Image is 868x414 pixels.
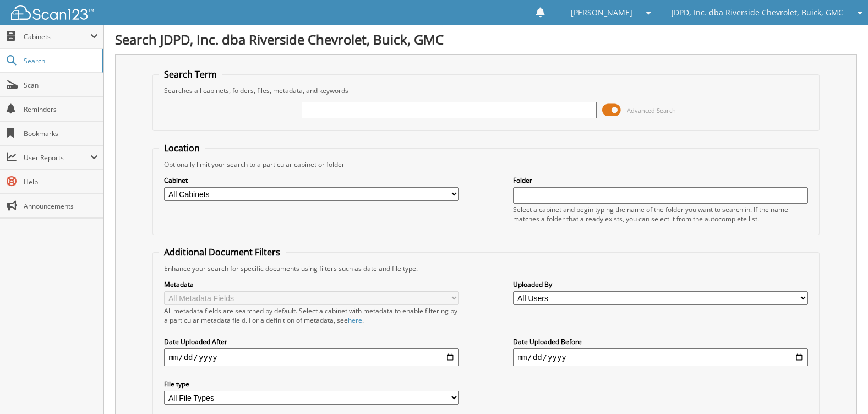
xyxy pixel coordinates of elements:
[513,348,807,366] input: end
[11,5,94,20] img: scan123-logo-white.svg
[164,306,458,325] div: All metadata fields are searched by default. Select a cabinet with metadata to enable filtering b...
[24,105,98,114] span: Reminders
[24,129,98,138] span: Bookmarks
[513,280,807,289] label: Uploaded By
[513,205,807,224] div: Select a cabinet and begin typing the name of the folder you want to search in. If the name match...
[348,315,362,325] a: here
[627,106,676,115] span: Advanced Search
[24,80,98,90] span: Scan
[159,68,222,80] legend: Search Term
[159,264,813,273] div: Enhance your search for specific documents using filters such as date and file type.
[164,280,458,289] label: Metadata
[513,337,807,346] label: Date Uploaded Before
[115,30,857,48] h1: Search JDPD, Inc. dba Riverside Chevrolet, Buick, GMC
[159,86,813,95] div: Searches all cabinets, folders, files, metadata, and keywords
[24,153,90,162] span: User Reports
[24,201,98,211] span: Announcements
[159,160,813,169] div: Optionally limit your search to a particular cabinet or folder
[164,176,458,185] label: Cabinet
[513,176,807,185] label: Folder
[24,32,90,41] span: Cabinets
[164,348,458,366] input: start
[159,246,286,258] legend: Additional Document Filters
[159,142,205,154] legend: Location
[571,9,632,16] span: [PERSON_NAME]
[24,177,98,187] span: Help
[672,9,843,16] span: JDPD, Inc. dba Riverside Chevrolet, Buick, GMC
[164,337,458,346] label: Date Uploaded After
[24,56,96,66] span: Search
[164,379,458,389] label: File type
